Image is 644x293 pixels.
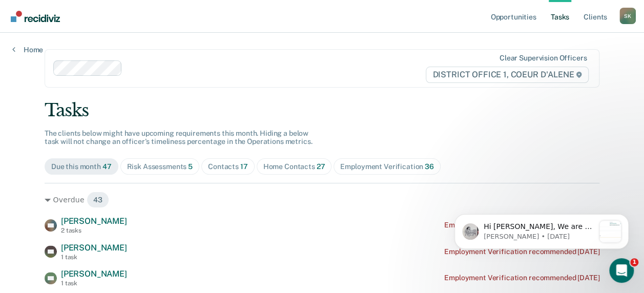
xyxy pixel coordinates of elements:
[444,274,599,282] div: Employment Verification recommended [DATE]
[12,45,43,54] a: Home
[61,243,127,253] span: [PERSON_NAME]
[500,54,587,62] div: Clear supervision officers
[426,67,589,83] span: DISTRICT OFFICE 1, COEUR D'ALENE
[439,194,644,265] iframe: Intercom notifications message
[102,162,112,171] span: 47
[45,100,599,121] div: Tasks
[127,162,193,171] div: Risk Assessments
[619,8,636,24] button: Profile dropdown button
[51,162,112,171] div: Due this month
[425,162,434,171] span: 36
[61,227,127,234] div: 2 tasks
[609,258,634,283] iframe: Intercom live chat
[45,38,155,48] p: Message from Kim, sent 2w ago
[619,8,636,24] div: S K
[61,254,127,261] div: 1 task
[45,29,155,291] span: Hi [PERSON_NAME], We are so excited to announce a brand new feature: AI case note search! 📣 Findi...
[263,162,325,171] div: Home Contacts
[340,162,433,171] div: Employment Verification
[45,192,599,208] div: Overdue 43
[317,162,325,171] span: 27
[87,192,109,208] span: 43
[240,162,248,171] span: 17
[208,162,248,171] div: Contacts
[188,162,193,171] span: 5
[630,258,638,266] span: 1
[45,129,313,146] span: The clients below might have upcoming requirements this month. Hiding a below task will not chang...
[61,280,127,287] div: 1 task
[11,11,60,22] img: Recidiviz
[61,216,127,226] span: [PERSON_NAME]
[61,269,127,279] span: [PERSON_NAME]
